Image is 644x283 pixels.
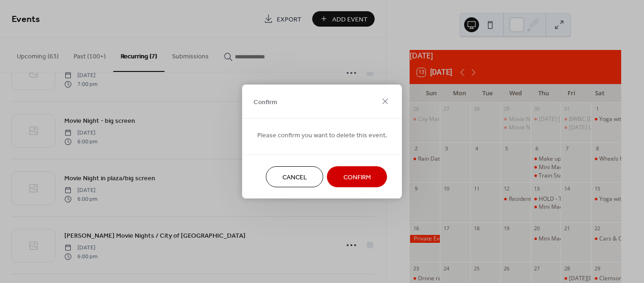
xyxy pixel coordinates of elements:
[266,166,323,187] button: Cancel
[257,131,387,141] span: Please confirm you want to delete this event.
[343,173,371,183] span: Confirm
[327,166,387,187] button: Confirm
[253,97,277,107] span: Confirm
[282,173,307,183] span: Cancel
